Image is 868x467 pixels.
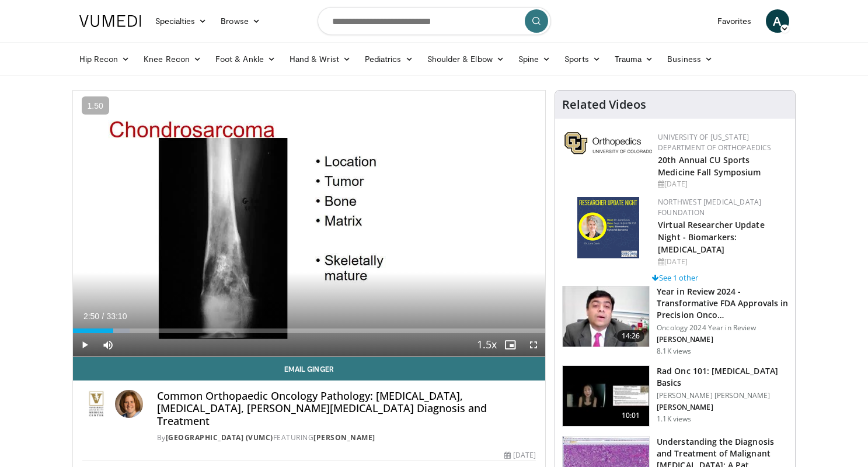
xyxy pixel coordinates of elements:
a: Pediatrics [358,47,420,71]
a: Business [660,47,720,71]
a: Sports [557,47,608,71]
a: Hand & Wrist [283,47,358,71]
button: Fullscreen [522,333,545,357]
img: aee802ce-c4cb-403d-b093-d98594b3404c.150x105_q85_crop-smart_upscale.jpg [563,366,649,427]
a: University of [US_STATE] Department of Orthopaedics [658,132,771,153]
a: Knee Recon [137,47,208,71]
a: 20th Annual CU Sports Medicine Fall Symposium [658,154,761,178]
div: [DATE] [658,257,786,267]
a: Email Ginger [73,357,546,380]
a: Favorites [710,9,759,33]
a: Shoulder & Elbow [420,47,511,71]
button: Mute [96,333,120,357]
h3: Year in Review 2024 - Transformative FDA Approvals in Precision Onco… [657,286,788,321]
a: [PERSON_NAME] [313,433,375,442]
a: 14:26 Year in Review 2024 - Transformative FDA Approvals in Precision Onco… Oncology 2024 Year in... [562,286,788,356]
img: 355603a8-37da-49b6-856f-e00d7e9307d3.png.150x105_q85_autocrop_double_scale_upscale_version-0.2.png [564,132,652,154]
a: Specialties [148,9,214,33]
a: Browse [214,9,267,33]
img: 15bc000e-3a55-4f6c-8e8a-37ec86489656.png.150x105_q85_autocrop_double_scale_upscale_version-0.2.png [577,197,639,258]
span: 10:01 [617,410,645,421]
img: VuMedi Logo [79,15,141,27]
div: By FEATURING [157,433,536,443]
p: 1.1K views [657,414,691,424]
img: Avatar [115,390,143,418]
p: 8.1K views [657,347,691,356]
a: Hip Recon [72,47,137,71]
a: A [766,9,789,33]
video-js: Video Player [73,91,546,357]
p: [PERSON_NAME] [657,335,788,344]
div: [DATE] [658,179,786,189]
div: [DATE] [504,450,536,461]
button: Playback Rate [475,333,499,357]
h3: Rad Onc 101: [MEDICAL_DATA] Basics [657,365,788,389]
span: / [102,312,104,321]
p: Oncology 2024 Year in Review [657,323,788,333]
span: 33:10 [106,312,127,321]
h4: Common Orthopaedic Oncology Pathology: [MEDICAL_DATA], [MEDICAL_DATA], [PERSON_NAME][MEDICAL_DATA... [157,390,536,428]
h4: Related Videos [562,98,646,112]
span: 14:26 [617,330,645,342]
a: Virtual Researcher Update Night - Biomarkers: [MEDICAL_DATA] [658,219,765,255]
a: Northwest [MEDICAL_DATA] Foundation [658,197,761,217]
span: 2:50 [83,312,99,321]
button: Play [73,333,96,357]
p: [PERSON_NAME] [657,403,788,412]
a: See 1 other [652,272,698,283]
a: [GEOGRAPHIC_DATA] (VUMC) [166,433,273,442]
input: Search topics, interventions [318,7,551,35]
img: Vanderbilt University Medical Center (VUMC) [82,390,110,418]
a: Trauma [608,47,661,71]
button: Enable picture-in-picture mode [499,333,522,357]
a: Foot & Ankle [208,47,283,71]
a: 10:01 Rad Onc 101: [MEDICAL_DATA] Basics [PERSON_NAME] [PERSON_NAME] [PERSON_NAME] 1.1K views [562,365,788,427]
p: [PERSON_NAME] [PERSON_NAME] [657,391,788,400]
img: 22cacae0-80e8-46c7-b946-25cff5e656fa.150x105_q85_crop-smart_upscale.jpg [563,286,649,347]
a: Spine [511,47,557,71]
div: Progress Bar [73,328,546,333]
